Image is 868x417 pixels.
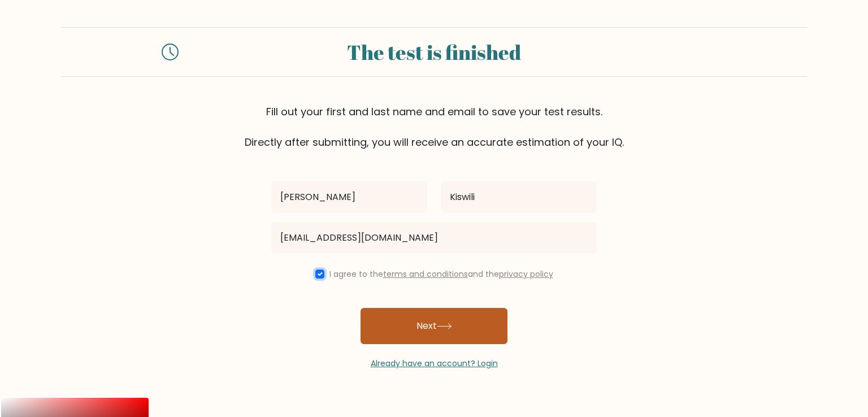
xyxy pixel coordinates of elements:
[361,308,507,344] button: Next
[61,104,807,150] div: Fill out your first and last name and email to save your test results. Directly after submitting,...
[441,181,597,213] input: Last name
[383,268,468,280] a: terms and conditions
[271,181,427,213] input: First name
[499,268,553,280] a: privacy policy
[271,222,597,254] input: Email
[371,358,498,369] a: Already have an account? Login
[192,37,676,67] div: The test is finished
[329,268,553,280] label: I agree to the and the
